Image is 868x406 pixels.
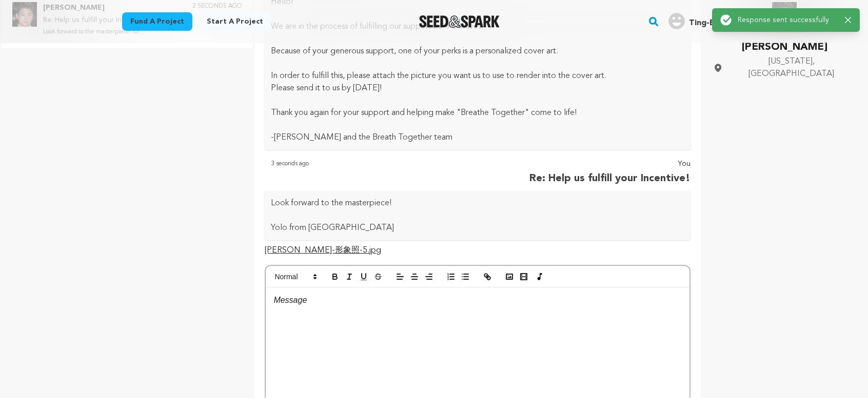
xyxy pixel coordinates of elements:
[122,12,192,31] a: Fund a project
[529,170,691,187] p: Re: Help us fulfill your Incentive!
[666,11,746,29] a: Ting-En C.'s Profile
[689,19,729,27] span: Ting-En C.
[713,39,856,55] p: [PERSON_NAME]
[271,45,684,57] p: Because of your generous support, one of your perks is a personalized cover art.
[271,158,309,187] p: 3 seconds ago
[265,246,381,255] a: [PERSON_NAME]-形象照-5.jpg
[738,15,837,25] p: Response sent successfully
[199,12,271,31] a: Start a project
[271,197,684,209] p: Look forward to the masterpiece!
[666,11,746,32] span: Ting-En C.'s Profile
[271,131,684,144] p: -[PERSON_NAME] and the Breath Together team
[668,13,729,29] div: Ting-En C.'s Profile
[419,15,500,28] a: Seed&Spark Homepage
[529,158,691,170] p: You
[419,15,500,28] img: Seed&Spark Logo Dark Mode
[271,82,684,94] p: Please send it to us by [DATE]!
[271,222,684,234] p: Yolo from [GEOGRAPHIC_DATA]
[668,13,685,29] img: user.png
[271,70,684,82] p: In order to fulfill this, please attach the picture you want us to use to render into the cover art.
[271,107,684,119] p: Thank you again for your support and helping make "Breathe Together" come to life!
[727,55,856,80] span: [US_STATE], [GEOGRAPHIC_DATA]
